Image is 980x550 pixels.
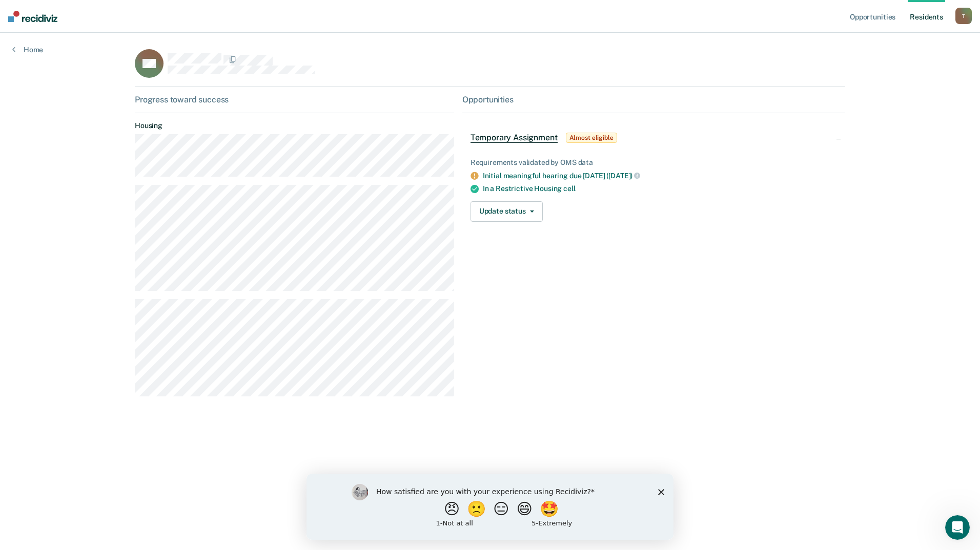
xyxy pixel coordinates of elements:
[955,8,972,24] button: T
[135,95,454,104] div: Progress toward success
[135,121,454,130] dt: Housing
[945,515,970,540] iframe: Intercom live chat
[471,133,558,143] span: Temporary Assignment
[566,133,617,143] span: Almost eligible
[483,184,837,193] div: In a Restrictive Housing
[462,95,845,104] div: Opportunities
[563,184,575,193] span: cell
[8,11,57,22] img: Recidiviz
[12,45,43,54] a: Home
[462,121,845,154] div: Temporary AssignmentAlmost eligible
[471,158,837,167] div: Requirements validated by OMS data
[307,474,673,540] iframe: Survey by Kim from Recidiviz
[483,171,837,180] div: Initial meaningful hearing due [DATE] ([DATE])
[471,201,543,222] button: Update status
